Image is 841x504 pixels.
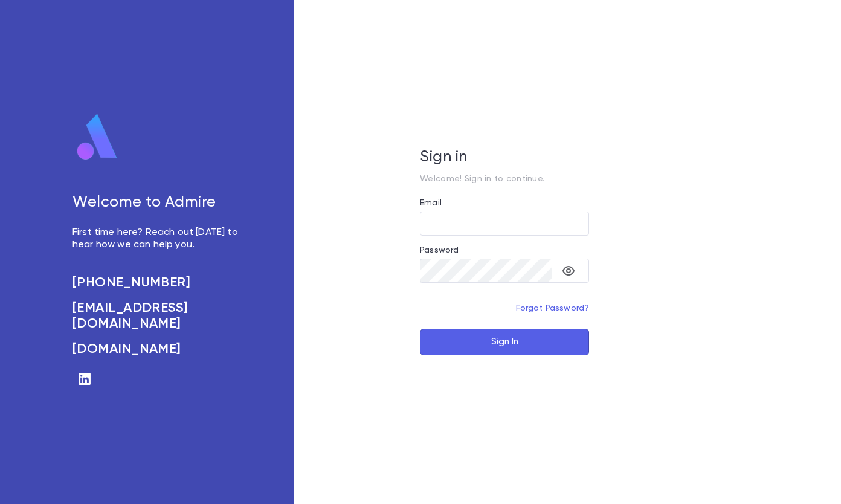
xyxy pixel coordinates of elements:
button: toggle password visibility [556,259,581,283]
p: First time here? Reach out [DATE] to hear how we can help you. [72,227,246,251]
a: [PHONE_NUMBER] [72,275,246,291]
img: logo [72,113,122,161]
label: Email [420,198,442,208]
button: Sign In [420,329,589,355]
a: [DOMAIN_NAME] [72,341,246,357]
label: Password [420,245,459,255]
h5: Sign in [420,149,589,167]
h5: Welcome to Admire [72,194,246,212]
p: Welcome! Sign in to continue. [420,174,589,184]
a: Forgot Password? [516,304,590,312]
a: [EMAIL_ADDRESS][DOMAIN_NAME] [72,300,246,332]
